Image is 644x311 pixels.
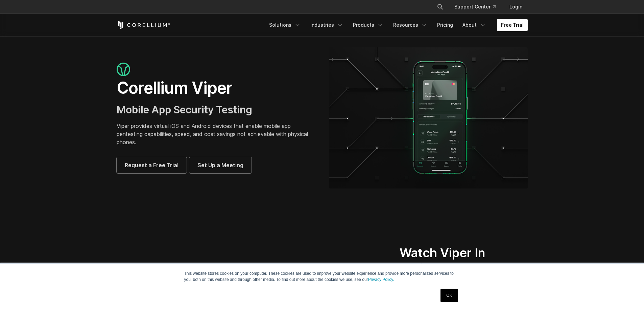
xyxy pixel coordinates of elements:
[329,47,528,188] img: viper_hero
[117,157,187,173] a: Request a Free Trial
[497,19,528,31] a: Free Trial
[400,245,502,276] h2: Watch Viper In Action
[434,1,446,13] button: Search
[117,63,130,76] img: viper_icon_large
[117,21,170,29] a: Corellium Home
[449,1,501,13] a: Support Center
[349,19,388,31] a: Products
[504,1,528,13] a: Login
[433,19,457,31] a: Pricing
[117,78,315,98] h1: Corellium Viper
[389,19,432,31] a: Resources
[184,270,460,283] p: This website stores cookies on your computer. These cookies are used to improve your website expe...
[117,104,252,116] span: Mobile App Security Testing
[440,289,458,302] a: OK
[368,277,394,282] a: Privacy Policy.
[189,157,252,173] a: Set Up a Meeting
[429,1,528,13] div: Navigation Menu
[197,161,243,169] span: Set Up a Meeting
[458,19,490,31] a: About
[265,19,528,31] div: Navigation Menu
[265,19,305,31] a: Solutions
[117,122,315,146] p: Viper provides virtual iOS and Android devices that enable mobile app pentesting capabilities, sp...
[306,19,348,31] a: Industries
[125,161,178,169] span: Request a Free Trial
